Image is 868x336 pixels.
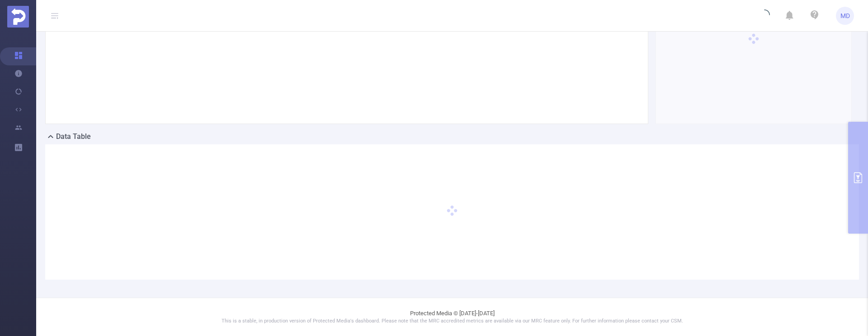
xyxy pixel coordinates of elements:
[56,131,91,142] h2: Data Table
[7,6,29,28] img: Protected Media
[36,298,868,336] footer: Protected Media © [DATE]-[DATE]
[759,9,770,22] i: icon: loading
[840,7,850,25] span: MD
[59,318,845,325] p: This is a stable, in production version of Protected Media's dashboard. Please note that the MRC ...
